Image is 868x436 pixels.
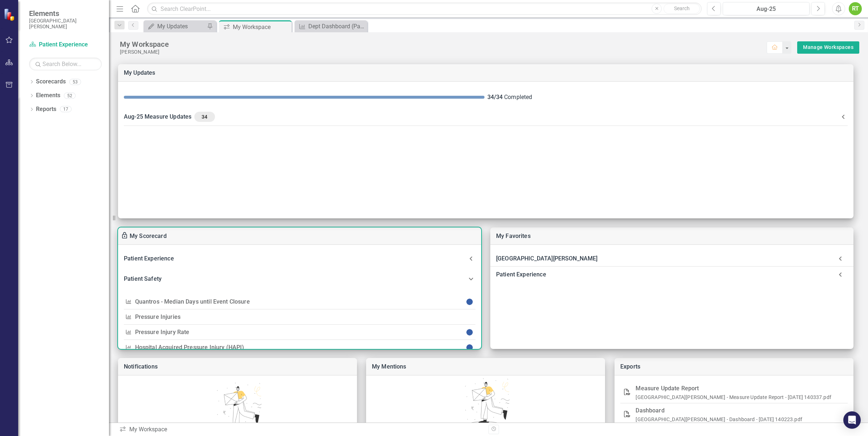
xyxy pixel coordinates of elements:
div: Measure Update Report [636,383,842,394]
a: Exports [620,363,640,370]
div: [GEOGRAPHIC_DATA][PERSON_NAME] [496,254,833,264]
div: Aug-25 Measure Updates34 [118,107,853,126]
a: Notifications [124,363,158,370]
a: [GEOGRAPHIC_DATA][PERSON_NAME] - Dashboard - [DATE] 140223.pdf [636,416,802,422]
div: [GEOGRAPHIC_DATA][PERSON_NAME] [490,251,853,267]
a: Elements [36,91,60,100]
a: My Updates [145,22,205,31]
a: Quantros - Median Days until Event Closure [135,298,250,305]
div: My Workspace [120,40,767,49]
div: Dashboard [636,406,842,416]
span: Search [674,5,690,11]
button: RT [849,2,862,15]
div: 53 [69,79,81,85]
span: Elements [29,9,102,18]
div: Open Intercom Messenger [843,411,861,429]
div: 52 [64,92,76,99]
div: 17 [60,106,72,112]
div: Patient Safety [124,274,467,284]
a: Pressure Injury Rate [135,329,190,336]
a: Scorecards [36,78,66,86]
input: Search ClearPoint... [147,3,702,15]
small: [GEOGRAPHIC_DATA][PERSON_NAME] [29,18,102,30]
a: Hospital Acquired Pressure Injury (HAPI) [135,344,244,351]
div: My Workspace [233,22,290,32]
button: Manage Workspaces [797,41,859,54]
div: Patient Experience [118,251,481,267]
a: My Updates [124,69,155,76]
a: Manage Workspaces [803,43,853,52]
div: Patient Experience [124,254,467,264]
div: My Workspace [119,425,483,434]
div: split button [797,41,859,54]
a: Dept Dashboard (Patient Experience) Follow up on interpreter calls with 10 staff members is > for... [296,22,365,31]
input: Search Below... [29,58,102,70]
div: Dept Dashboard (Patient Experience) Follow up on interpreter calls with 10 staff members is > for... [308,22,365,31]
div: Patient Experience [496,270,833,280]
a: Pressure Injuries [135,313,181,320]
div: Patient Safety [118,267,481,291]
div: Completed [487,93,848,102]
button: Search [664,4,700,14]
div: Aug-25 [725,5,807,13]
div: 34 / 34 [487,93,503,102]
span: 34 [197,114,212,120]
img: ClearPoint Strategy [4,8,16,21]
div: Aug-25 Measure Updates [124,112,839,122]
div: To enable drag & drop and resizing, please duplicate this workspace from “Manage Workspaces” [121,232,130,240]
div: Patient Experience [490,267,853,283]
div: My Updates [157,22,205,31]
a: Patient Experience [29,41,102,49]
a: Reports [36,105,56,114]
a: My Favorites [496,233,531,239]
a: [GEOGRAPHIC_DATA][PERSON_NAME] - Measure Update Report - [DATE] 140337.pdf [636,394,831,400]
a: My Mentions [372,363,406,370]
button: Aug-25 [723,2,810,15]
a: My Scorecard [130,233,167,239]
div: [PERSON_NAME] [120,49,767,55]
